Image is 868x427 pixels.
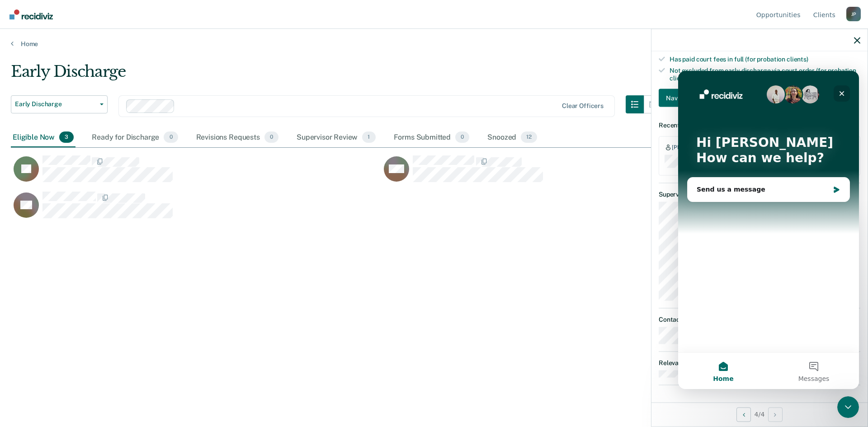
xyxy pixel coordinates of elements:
div: [PERSON_NAME] [672,144,717,151]
div: 4 / 4 [651,402,868,426]
span: 1 [362,131,375,143]
span: Early Discharge [15,100,96,108]
button: Navigate to form [659,89,723,107]
a: Navigate to form link [659,89,727,107]
div: Eligible Now [11,128,75,148]
div: Snoozed [486,128,539,148]
span: 12 [521,131,537,143]
div: Forms Submitted [392,128,472,148]
dt: Recent Notes [659,122,860,129]
div: CaseloadOpportunityCell-6839645 [11,191,381,227]
dt: Supervision [659,190,860,198]
div: Clear officers [562,102,604,110]
button: Profile dropdown button [846,7,861,21]
dt: Contact [659,316,860,324]
span: 0 [455,131,469,143]
a: Home [11,40,857,48]
div: J P [846,7,861,21]
dt: Relevant Contact Notes [659,359,860,366]
div: Supervisor Review [295,128,377,148]
div: Not excluded from early discharge via court order (for probation clients [670,66,860,82]
button: Next Opportunity [768,407,783,422]
div: Revisions Requests [194,128,280,148]
span: 0 [264,131,278,143]
div: CaseloadOpportunityCell-1094959 [381,155,751,191]
span: 3 [59,131,74,143]
button: Previous Opportunity [736,407,751,422]
div: Has paid court fees in full (for probation [670,55,860,63]
div: Ready for Discharge [90,128,179,148]
div: Early Discharge [11,62,662,88]
div: CaseloadOpportunityCell-6252755 [11,155,381,191]
iframe: Intercom live chat [678,71,859,389]
iframe: Intercom live chat [837,396,859,418]
span: clients) [787,55,808,62]
span: 0 [164,131,178,143]
img: Recidiviz [9,9,53,19]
